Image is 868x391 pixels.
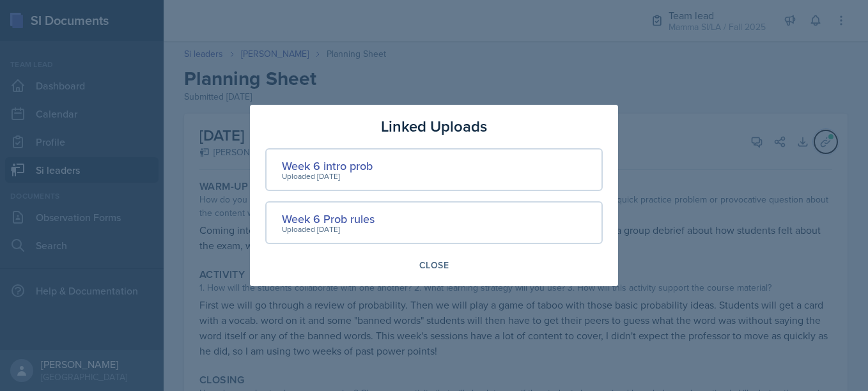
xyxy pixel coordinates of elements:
[282,157,373,174] div: Week 6 intro prob
[419,260,449,270] div: Close
[282,224,375,235] div: Uploaded [DATE]
[282,210,375,227] div: Week 6 Prob rules
[411,254,457,276] button: Close
[282,171,373,182] div: Uploaded [DATE]
[381,115,487,138] h3: Linked Uploads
